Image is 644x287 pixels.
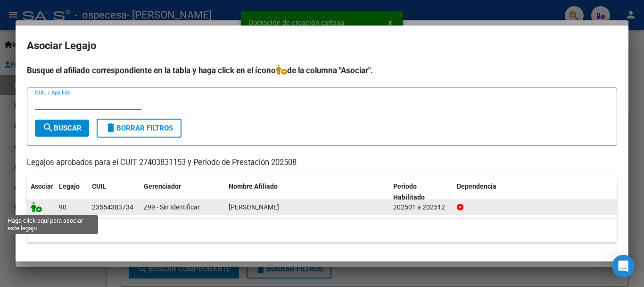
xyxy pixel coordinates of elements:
[42,124,82,132] span: Buscar
[55,176,88,208] datatable-header-cell: Legajo
[88,176,140,208] datatable-header-cell: CUIL
[389,176,453,208] datatable-header-cell: Periodo Habilitado
[140,176,225,208] datatable-header-cell: Gerenciador
[27,176,55,208] datatable-header-cell: Asociar
[92,183,106,190] span: CUIL
[229,203,279,211] span: RODRIGUEZ FRANCHESCA
[144,203,200,211] span: Z99 - Sin Identificar
[42,122,54,133] mat-icon: search
[229,183,278,190] span: Nombre Afiliado
[225,176,389,208] datatable-header-cell: Nombre Afiliado
[31,183,53,190] span: Asociar
[457,183,496,190] span: Dependencia
[97,119,182,138] button: Borrar Filtros
[612,255,635,278] div: Open Intercom Messenger
[35,120,89,137] button: Buscar
[393,183,425,201] span: Periodo Habilitado
[453,176,618,208] datatable-header-cell: Dependencia
[59,183,80,190] span: Legajo
[92,202,133,213] div: 23554383734
[27,37,617,55] h2: Asociar Legajo
[27,219,617,243] div: 1 registros
[105,124,173,132] span: Borrar Filtros
[59,203,66,211] span: 90
[27,64,617,77] h4: Busque el afiliado correspondiente en la tabla y haga click en el ícono de la columna "Asociar".
[393,202,449,213] div: 202501 a 202512
[105,122,116,133] mat-icon: delete
[27,157,617,169] p: Legajos aprobados para el CUIT 27403831153 y Período de Prestación 202508
[144,183,181,190] span: Gerenciador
